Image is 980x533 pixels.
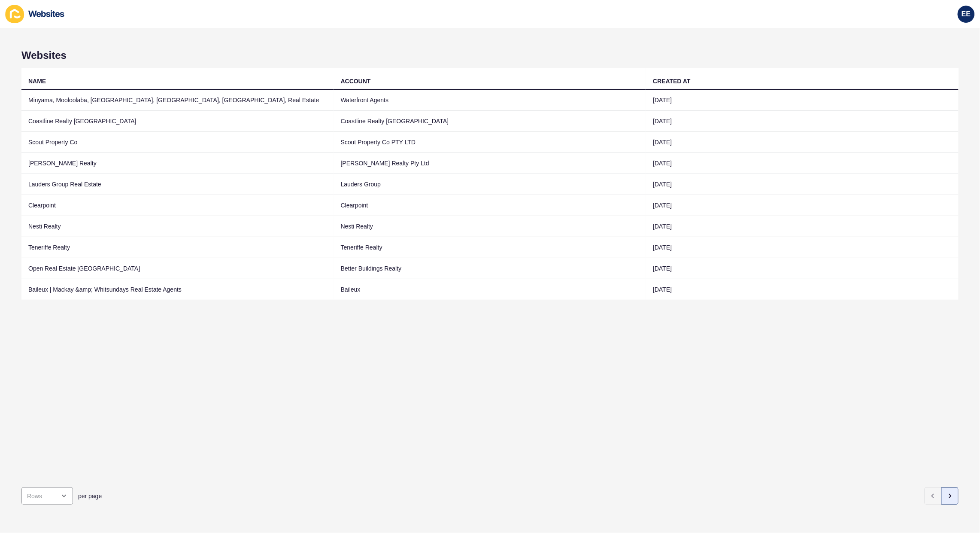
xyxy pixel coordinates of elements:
td: Clearpoint [334,195,646,216]
td: Better Buildings Realty [334,258,646,279]
td: Baileux | Mackay &amp; Whitsundays Real Estate Agents [21,279,334,300]
div: CREATED AT [653,77,691,85]
td: [PERSON_NAME] Realty [21,153,334,174]
td: Baileux [334,279,646,300]
td: Open Real Estate [GEOGRAPHIC_DATA] [21,258,334,279]
td: [DATE] [646,279,959,300]
div: open menu [21,487,73,505]
td: Lauders Group Real Estate [21,174,334,195]
td: Coastline Realty [GEOGRAPHIC_DATA] [21,111,334,132]
td: Lauders Group [334,174,646,195]
td: Clearpoint [21,195,334,216]
td: [DATE] [646,153,959,174]
div: NAME [28,77,46,85]
td: Nesti Realty [334,216,646,237]
td: [DATE] [646,216,959,237]
h1: Websites [21,49,959,61]
span: per page [78,492,102,500]
td: [DATE] [646,195,959,216]
td: [PERSON_NAME] Realty Pty Ltd [334,153,646,174]
td: Scout Property Co PTY LTD [334,132,646,153]
td: Coastline Realty [GEOGRAPHIC_DATA] [334,111,646,132]
td: Waterfront Agents [334,90,646,111]
td: [DATE] [646,132,959,153]
td: [DATE] [646,111,959,132]
td: Minyama, Mooloolaba, [GEOGRAPHIC_DATA], [GEOGRAPHIC_DATA], [GEOGRAPHIC_DATA], Real Estate [21,90,334,111]
td: Teneriffe Realty [21,237,334,258]
td: [DATE] [646,90,959,111]
td: Scout Property Co [21,132,334,153]
div: ACCOUNT [341,77,371,85]
span: EE [962,10,971,18]
td: [DATE] [646,237,959,258]
td: Nesti Realty [21,216,334,237]
td: [DATE] [646,174,959,195]
td: Teneriffe Realty [334,237,646,258]
td: [DATE] [646,258,959,279]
